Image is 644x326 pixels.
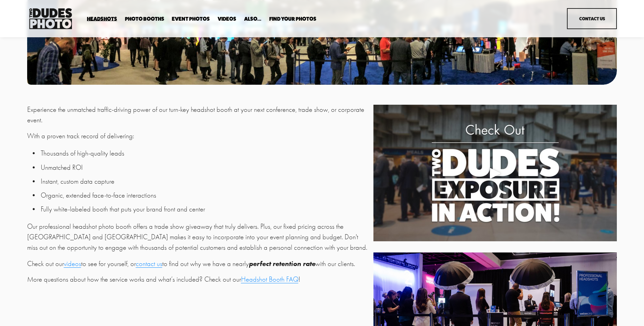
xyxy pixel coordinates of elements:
[41,204,370,215] p: Fully white-labeled booth that puts your brand front and center
[136,260,162,268] a: contact us
[567,8,617,29] a: Contact Us
[41,177,370,187] p: Instant, custom data capture
[41,190,370,201] p: Organic, extended face-to-face interactions
[218,16,236,22] a: Videos
[87,16,117,22] span: Headshots
[172,16,210,22] a: Event Photos
[125,16,164,22] a: folder dropdown
[27,259,370,269] p: Check out our to see for yourself, or to find out why we have a nearly with our clients.
[27,222,370,253] p: Our professional headshot photo booth offers a trade show giveaway that truly delivers. Plus, our...
[241,276,298,283] a: Headshot Booth FAQ
[64,260,81,268] a: videos
[41,163,370,173] p: Unmatched ROI
[244,16,261,22] span: Also...
[27,6,74,31] img: Two Dudes Photo | Headshots, Portraits &amp; Photo Booths
[244,16,261,22] a: folder dropdown
[87,16,117,22] a: folder dropdown
[249,259,315,268] em: perfect retention rate
[41,148,370,159] p: Thousands of high-quality leads
[269,16,316,22] a: folder dropdown
[27,274,370,285] p: More questions about how the service works and what’s included? Check out our !
[125,16,164,22] span: Photo Booths
[27,105,370,126] p: Experience the unmatched traffic-driving power of our turn-key headshot booth at your next confer...
[269,16,316,22] span: Find Your Photos
[27,131,370,142] p: With a proven track record of delivering:
[487,165,503,181] div: Play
